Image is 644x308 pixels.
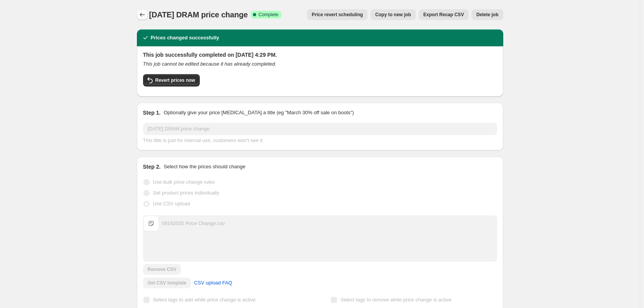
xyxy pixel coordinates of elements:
span: Use CSV upload [153,201,190,206]
span: Delete job [476,12,498,18]
button: Price revert scheduling [307,9,368,20]
a: CSV upload FAQ [189,277,237,289]
p: Optionally give your price [MEDICAL_DATA] a title (eg "March 30% off sale on boots") [164,109,354,117]
input: 30% off holiday sale [143,123,497,135]
button: Price change jobs [137,9,148,20]
div: 09162025 Price Change.csv [162,220,225,227]
span: Select tags to remove while price change is active [341,297,452,303]
button: Copy to new job [371,9,416,20]
h2: Step 1. [143,109,161,117]
p: Select how the prices should change [164,163,245,171]
span: Select tags to add while price change is active [153,297,256,303]
h2: Prices changed successfully [151,34,219,42]
span: Complete [258,12,278,18]
span: This title is just for internal use, customers won't see it [143,137,263,143]
span: CSV upload FAQ [194,279,232,287]
span: Price revert scheduling [312,12,363,18]
span: Set product prices individually [153,190,219,196]
span: Use bulk price change rules [153,179,215,185]
i: This job cannot be edited because it has already completed. [143,61,276,67]
h2: This job successfully completed on [DATE] 4:29 PM. [143,51,497,59]
button: Revert prices now [143,74,200,86]
span: Export Recap CSV [423,12,464,18]
button: Export Recap CSV [419,9,469,20]
span: [DATE] DRAM price change [149,10,248,19]
h2: Step 2. [143,163,161,171]
span: Copy to new job [375,12,411,18]
span: Revert prices now [155,77,195,83]
button: Delete job [472,9,503,20]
